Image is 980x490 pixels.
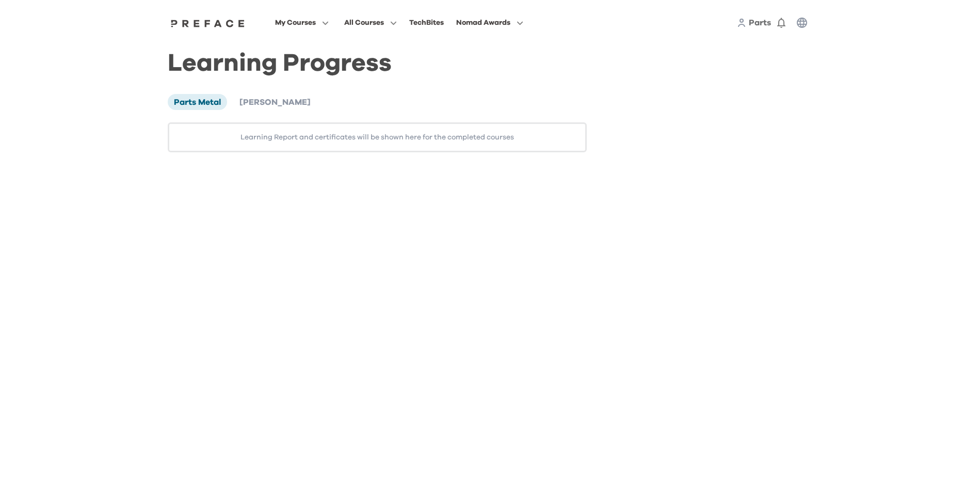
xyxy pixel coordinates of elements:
[749,17,771,29] a: Parts
[168,19,248,27] a: Preface Logo
[344,17,384,29] span: All Courses
[239,98,311,106] span: [PERSON_NAME]
[409,17,444,29] div: TechBites
[749,19,771,27] span: Parts
[275,17,316,29] span: My Courses
[168,19,248,27] img: Preface Logo
[168,122,587,152] div: Learning Report and certificates will be shown here for the completed courses
[168,58,587,69] h1: Learning Progress
[453,16,526,29] button: Nomad Awards
[174,98,221,106] span: Parts Metal
[272,16,332,29] button: My Courses
[456,17,510,29] span: Nomad Awards
[341,16,400,29] button: All Courses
